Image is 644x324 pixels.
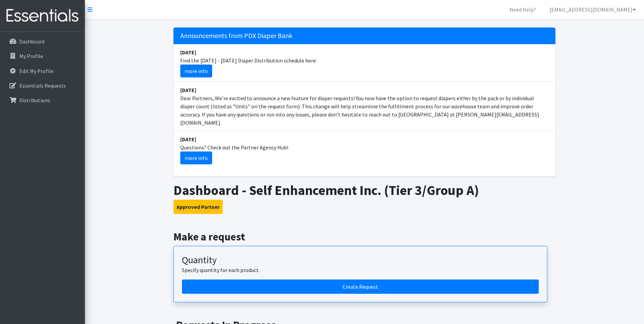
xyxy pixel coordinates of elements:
a: My Profile [3,49,82,63]
a: Need Help? [504,3,541,16]
li: Find the [DATE] - [DATE] Diaper Distribution schedule here: [173,44,555,82]
p: My Profile [19,53,43,59]
a: Essentials Requests [3,79,82,92]
strong: [DATE] [180,87,196,93]
li: Questions? Check out the Partner Agency Hub! [173,131,555,168]
p: Edit My Profile [19,68,54,74]
h3: Quantity [182,254,539,266]
a: Distributions [3,93,82,107]
h5: Announcements from PDX Diaper Bank [173,28,555,44]
a: more info [180,65,212,77]
h1: Dashboard - Self Enhancement Inc. (Tier 3/Group A) [173,182,555,198]
a: Edit My Profile [3,64,82,78]
strong: [DATE] [180,136,196,143]
p: Dashboard [19,38,44,45]
p: Distributions [19,97,50,104]
a: more info [180,151,212,164]
a: Create a request by quantity [182,280,539,294]
p: Specify quantity for each product. [182,266,539,274]
li: Dear Partners, We’re excited to announce a new feature for diaper requests! You now have the opti... [173,82,555,131]
button: Approved Partner [173,200,223,214]
h2: Make a request [173,230,555,243]
strong: [DATE] [180,49,196,56]
img: HumanEssentials [3,4,82,27]
a: Dashboard [3,35,82,48]
p: Essentials Requests [19,82,66,89]
a: [EMAIL_ADDRESS][DOMAIN_NAME] [544,3,641,16]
